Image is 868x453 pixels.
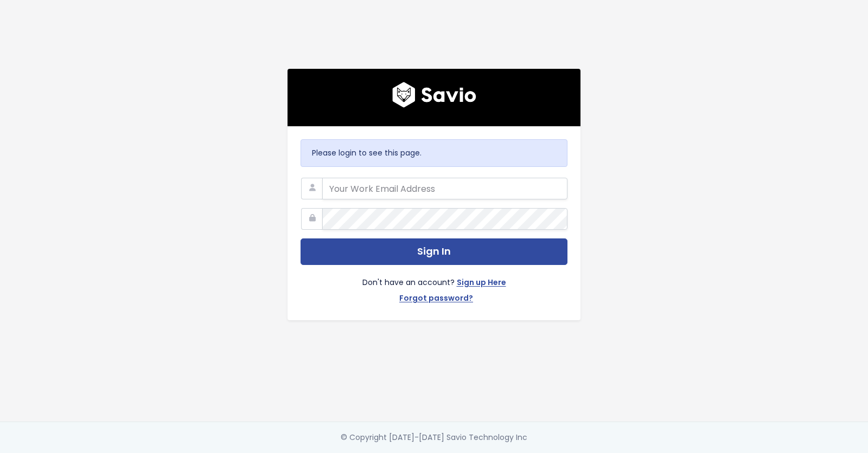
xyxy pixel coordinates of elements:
p: Please login to see this page. [312,146,556,160]
a: Sign up Here [457,276,506,292]
div: © Copyright [DATE]-[DATE] Savio Technology Inc [341,431,527,444]
button: Sign In [301,238,567,265]
input: Your Work Email Address [322,178,567,199]
a: Forgot password? [399,292,473,307]
div: Don't have an account? [301,265,567,307]
img: logo600x187.a314fd40982d.png [392,82,476,108]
